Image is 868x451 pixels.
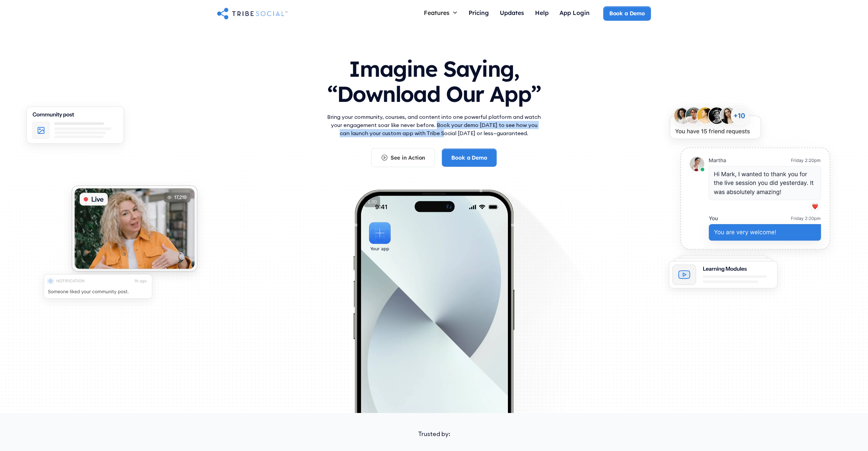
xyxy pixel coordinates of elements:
[370,245,389,253] div: Your app
[535,9,549,16] div: Help
[659,98,772,152] img: An illustration of New friends requests
[463,6,494,21] a: Pricing
[668,139,842,265] img: An illustration of chat
[559,9,590,16] div: App Login
[603,6,651,20] a: Book a Demo
[325,50,542,110] h1: Imagine Saying, “Download Our App”
[530,6,554,21] a: Help
[469,9,489,16] div: Pricing
[371,148,435,167] a: See in Action
[442,148,496,167] a: Book a Demo
[424,9,450,16] div: Features
[391,154,425,161] div: See in Action
[418,6,463,19] div: Features
[217,6,288,20] a: home
[660,250,787,300] img: An illustration of Learning Modules
[61,177,208,286] img: An illustration of Live video
[554,6,595,21] a: App Login
[17,100,133,155] img: An illustration of Community Feed
[217,429,651,438] div: Trusted by:
[500,9,524,16] div: Updates
[35,268,161,310] img: An illustration of push notification
[494,6,530,21] a: Updates
[325,113,542,137] p: Bring your community, courses, and content into one powerful platform and watch your engagement s...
